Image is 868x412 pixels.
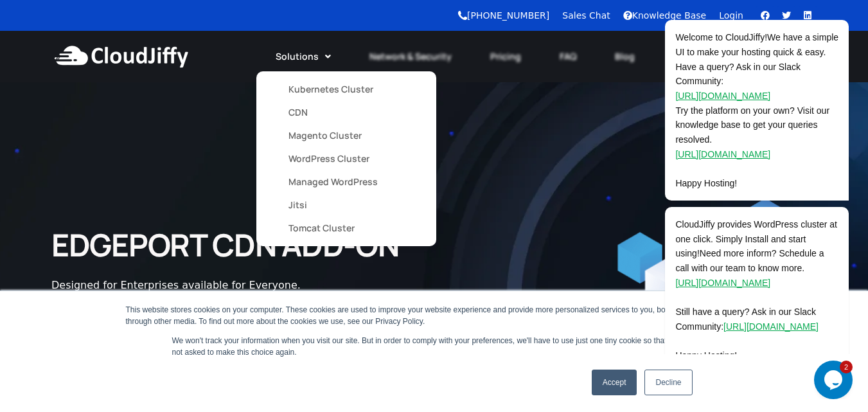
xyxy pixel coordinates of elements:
a: Jitsi [288,193,404,217]
h2: EDGEPORT CDN ADD-ON [51,225,425,265]
a: WordPress Cluster [288,147,404,170]
a: CDN [288,101,404,124]
a: [URL][DOMAIN_NAME] [51,373,146,384]
a: Blog [596,42,654,71]
a: Decline [644,370,692,395]
div: Designed for Enterprises available for Everyone. [51,278,500,293]
a: Tomcat Cluster [288,217,404,240]
a: FAQ [540,42,596,71]
a: Accept [592,370,637,395]
p: We won't track your information when you visit our site. But in order to comply with your prefere... [172,335,696,358]
a: Kubernetes Cluster [288,78,404,101]
a: Managed WordPress [288,170,404,193]
a: Sales Chat [562,10,610,21]
a: Solutions [256,42,350,71]
a: [PHONE_NUMBER] [458,10,549,21]
a: Network & Security [350,42,471,71]
div: This website stores cookies on your computer. These cookies are used to improve your website expe... [126,304,743,327]
a: Magento Cluster [288,124,404,147]
a: Pricing [471,42,540,71]
iframe: chat widget [814,361,855,399]
a: Knowledge Base [623,10,707,21]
